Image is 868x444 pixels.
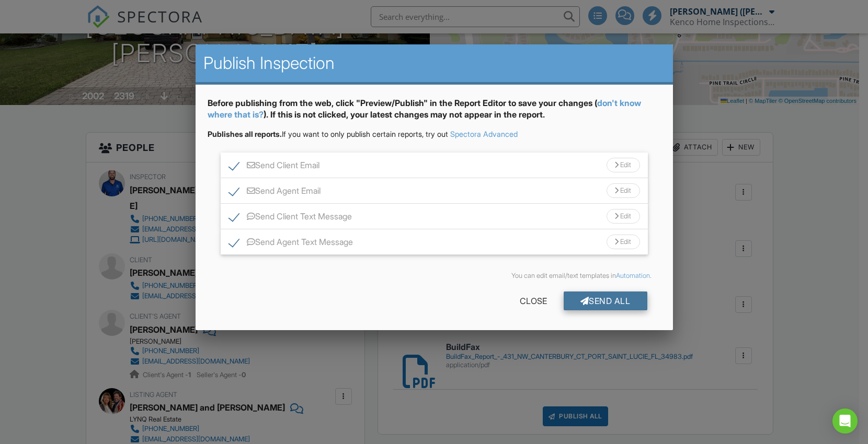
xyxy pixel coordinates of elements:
h2: Publish Inspection [204,53,665,74]
div: Edit [607,235,640,249]
div: Before publishing from the web, click "Preview/Publish" in the Report Editor to save your changes... [208,97,660,129]
div: You can edit email/text templates in . [216,272,652,280]
div: Edit [607,183,640,198]
div: Edit [607,158,640,172]
label: Send Agent Email [229,186,321,199]
strong: Publishes all reports. [208,130,282,138]
div: Open Intercom Messenger [832,408,858,434]
div: Send All [564,291,647,310]
a: don't know where that is? [208,98,642,120]
div: Close [503,291,564,310]
span: If you want to only publish certain reports, try out [208,130,449,138]
label: Send Client Email [229,160,320,173]
a: Spectora Advanced [451,130,518,138]
label: Send Agent Text Message [229,237,353,250]
div: Edit [607,209,640,224]
a: Automation [616,272,650,279]
label: Send Client Text Message [229,212,352,225]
